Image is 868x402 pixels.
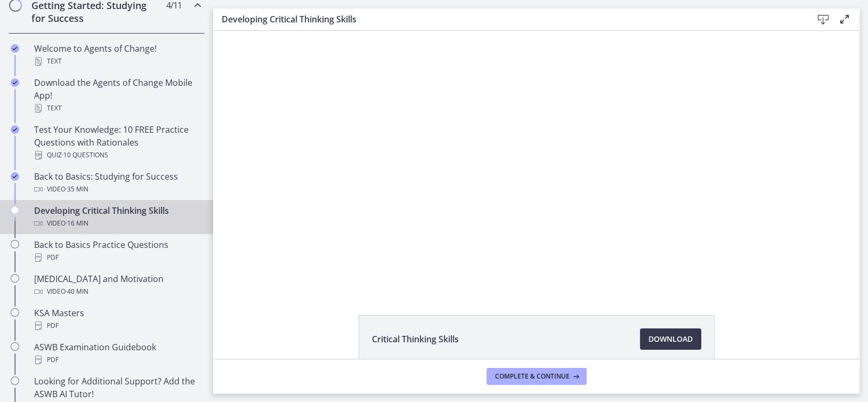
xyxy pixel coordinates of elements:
[34,55,200,68] div: Text
[34,217,200,230] div: Video
[62,149,108,162] span: · 10 Questions
[34,238,200,264] div: Back to Basics Practice Questions
[34,183,200,196] div: Video
[34,170,200,196] div: Back to Basics: Studying for Success
[640,328,701,350] a: Download
[648,333,693,345] span: Download
[34,76,200,115] div: Download the Agents of Change Mobile App!
[34,307,200,332] div: KSA Masters
[34,272,200,298] div: [MEDICAL_DATA] and Motivation
[34,353,200,366] div: PDF
[34,341,200,366] div: ASWB Examination Guidebook
[66,285,88,298] span: · 40 min
[495,372,570,381] span: Complete & continue
[11,125,19,134] i: Completed
[11,172,19,181] i: Completed
[34,319,200,332] div: PDF
[11,44,19,53] i: Completed
[34,285,200,298] div: Video
[66,217,88,230] span: · 16 min
[213,31,859,291] iframe: Video Lesson
[34,42,200,68] div: Welcome to Agents of Change!
[66,183,88,196] span: · 35 min
[34,149,200,162] div: Quiz
[34,251,200,264] div: PDF
[34,102,200,115] div: Text
[222,13,796,26] h3: Developing Critical Thinking Skills
[34,204,200,230] div: Developing Critical Thinking Skills
[372,333,459,345] span: Critical Thinking Skills
[34,123,200,162] div: Test Your Knowledge: 10 FREE Practice Questions with Rationales
[486,368,587,385] button: Complete & continue
[11,78,19,87] i: Completed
